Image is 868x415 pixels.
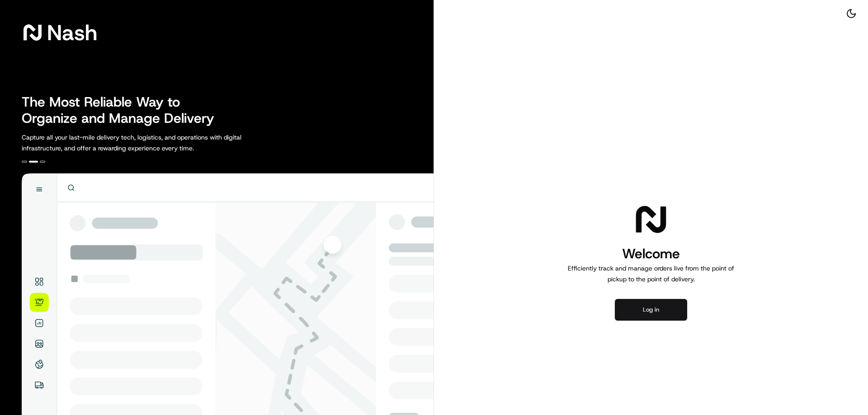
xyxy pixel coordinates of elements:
span: Nash [47,23,97,42]
p: Efficiently track and manage orders live from the point of pickup to the point of delivery. [564,263,738,284]
p: Capture all your last-mile delivery tech, logistics, and operations with digital infrastructure, ... [22,132,282,154]
h2: The Most Reliable Way to Organize and Manage Delivery [22,94,224,126]
h1: Welcome [564,245,738,263]
button: Log in [615,299,687,321]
